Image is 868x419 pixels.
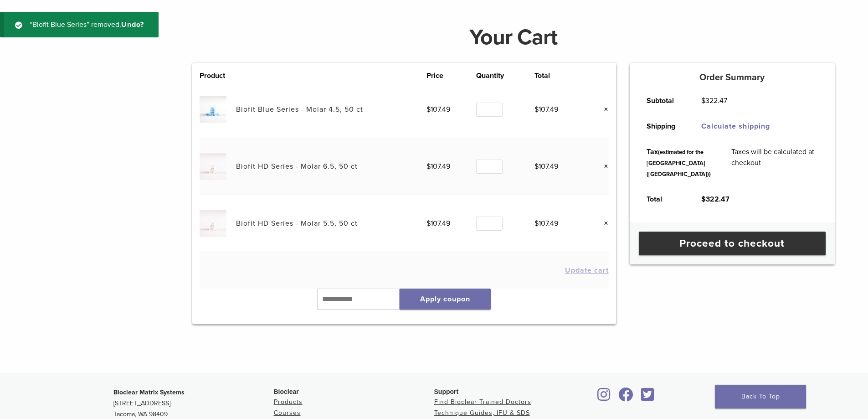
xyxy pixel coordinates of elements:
span: $ [534,219,539,228]
th: Shipping [637,114,691,139]
span: $ [701,195,706,204]
th: Total [534,70,584,81]
span: $ [534,105,539,114]
span: $ [426,219,431,228]
a: Calculate shipping [701,122,770,131]
bdi: 322.47 [701,195,729,204]
span: Support [434,388,459,395]
strong: Bioclear Matrix Systems [113,388,185,396]
a: Remove this item [597,103,609,115]
th: Product [200,70,236,81]
a: Bioclear [616,393,637,402]
img: Biofit Blue Series - Molar 4.5, 50 ct [200,96,226,123]
a: Bioclear [638,393,657,402]
a: Undo? [121,20,144,29]
h1: Your Cart [185,26,842,48]
bdi: 107.49 [534,105,558,114]
small: (estimated for the [GEOGRAPHIC_DATA] ([GEOGRAPHIC_DATA])) [647,149,711,178]
span: $ [701,96,705,105]
td: Taxes will be calculated at checkout [721,139,828,186]
bdi: 107.49 [426,105,450,114]
th: Subtotal [637,88,691,114]
bdi: 107.49 [534,162,558,171]
a: Back To Top [715,385,806,409]
bdi: 107.49 [426,219,450,228]
a: Products [274,398,303,406]
a: Remove this item [597,160,609,172]
span: $ [426,162,431,171]
a: Technique Guides, IFU & SDS [434,409,530,417]
a: Courses [274,409,301,417]
span: Bioclear [274,388,299,395]
button: Update cart [565,267,609,274]
span: $ [426,105,431,114]
bdi: 107.49 [426,162,450,171]
a: Proceed to checkout [639,232,826,255]
a: Bioclear [595,393,614,402]
img: Biofit HD Series - Molar 6.5, 50 ct [200,153,226,180]
th: Quantity [476,70,534,81]
a: Remove this item [597,217,609,229]
th: Price [426,70,476,81]
a: Find Bioclear Trained Doctors [434,398,531,406]
button: Apply coupon [400,289,491,310]
a: Biofit HD Series - Molar 5.5, 50 ct [236,219,358,228]
img: Biofit HD Series - Molar 5.5, 50 ct [200,210,226,237]
bdi: 322.47 [701,96,727,105]
a: Biofit Blue Series - Molar 4.5, 50 ct [236,105,363,114]
h5: Order Summary [630,72,835,83]
span: $ [534,162,539,171]
th: Total [637,186,691,212]
th: Tax [637,139,721,186]
a: Biofit HD Series - Molar 6.5, 50 ct [236,162,358,171]
bdi: 107.49 [534,219,558,228]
